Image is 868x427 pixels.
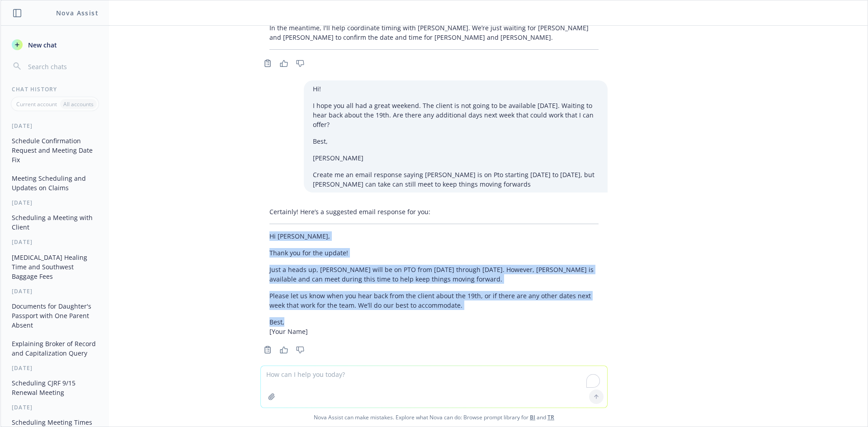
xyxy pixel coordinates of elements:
[313,153,599,163] p: [PERSON_NAME]
[269,265,599,284] p: Just a heads up, [PERSON_NAME] will be on PTO from [DATE] through [DATE]. However, [PERSON_NAME] ...
[269,231,599,241] p: Hi [PERSON_NAME],
[313,170,599,189] p: Create me an email response saying [PERSON_NAME] is on Pto starting [DATE] to [DATE], but [PERSON...
[269,207,599,216] p: Certainly! Here’s a suggested email response for you:
[264,346,272,354] svg: Copy to clipboard
[4,408,864,427] span: Nova Assist can make mistakes. Explore what Nova can do: Browse prompt library for and
[1,404,109,411] div: [DATE]
[293,343,307,356] button: Thumbs down
[8,37,102,53] button: New chat
[313,101,599,129] p: I hope you all had a great weekend. The client is not going to be available [DATE]. Waiting to he...
[16,100,57,108] p: Current account
[1,122,109,130] div: [DATE]
[26,40,57,50] span: New chat
[8,171,102,195] button: Meeting Scheduling and Updates on Claims
[530,413,535,421] a: BI
[269,317,599,336] p: Best, [Your Name]
[1,199,109,206] div: [DATE]
[293,57,307,70] button: Thumbs down
[1,287,109,295] div: [DATE]
[1,85,109,93] div: Chat History
[264,59,272,67] svg: Copy to clipboard
[313,84,599,94] p: Hi!
[26,60,98,73] input: Search chats
[1,364,109,372] div: [DATE]
[1,238,109,246] div: [DATE]
[8,299,102,333] button: Documents for Daughter's Passport with One Parent Absent
[56,8,99,18] h1: Nova Assist
[313,136,599,146] p: Best,
[8,250,102,284] button: [MEDICAL_DATA] Healing Time and Southwest Baggage Fees
[269,248,599,258] p: Thank you for the update!
[8,133,102,167] button: Schedule Confirmation Request and Meeting Date Fix
[269,14,599,42] p: I've let [PERSON_NAME] know to send the invite if the call is scheduled for next week since you'l...
[8,375,102,400] button: Scheduling CJRF 9/15 Renewal Meeting
[63,100,94,108] p: All accounts
[8,210,102,235] button: Scheduling a Meeting with Client
[261,366,607,408] textarea: To enrich screen reader interactions, please activate Accessibility in Grammarly extension settings
[8,336,102,361] button: Explaining Broker of Record and Capitalization Query
[547,413,554,421] a: TR
[269,291,599,310] p: Please let us know when you hear back from the client about the 19th, or if there are any other d...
